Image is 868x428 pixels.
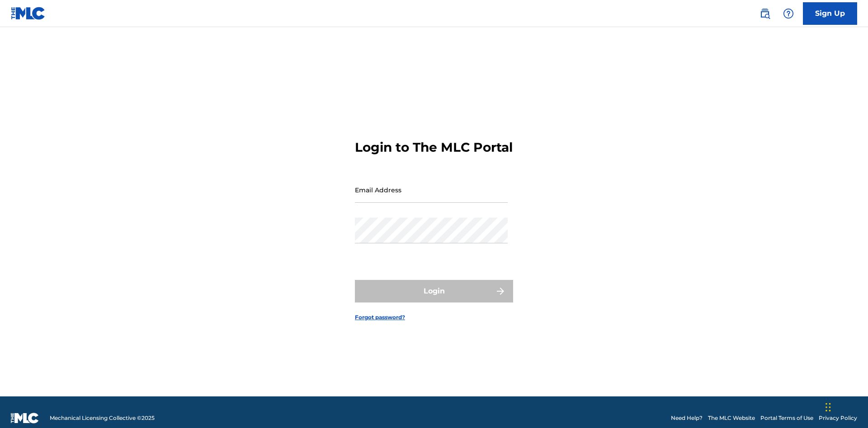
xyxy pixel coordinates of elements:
a: Need Help? [671,414,703,422]
div: Help [779,5,797,23]
img: logo [11,413,39,423]
h3: Login to The MLC Portal [355,140,513,155]
iframe: Chat Widget [823,385,868,428]
div: Drag [826,394,831,421]
a: Portal Terms of Use [760,414,813,422]
img: search [759,8,770,19]
a: Privacy Policy [819,414,857,422]
span: Mechanical Licensing Collective © 2025 [50,414,155,422]
a: The MLC Website [708,414,755,422]
img: MLC Logo [11,7,46,20]
a: Forgot password? [355,313,405,321]
a: Sign Up [803,2,857,25]
a: Public Search [756,5,774,23]
img: help [783,8,794,19]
